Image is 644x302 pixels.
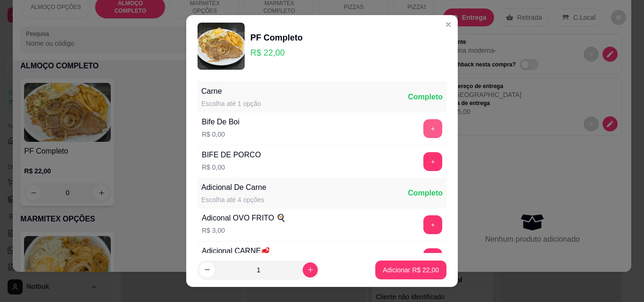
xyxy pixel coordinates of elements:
button: decrease-product-quantity [199,262,215,278]
button: add [423,119,442,138]
button: add [423,248,442,267]
p: R$ 22,00 [250,46,303,59]
div: Adicional CARNE🥩 [202,245,270,257]
p: R$ 0,00 [202,130,239,139]
div: PF Completo [250,31,303,44]
div: BIFE DE PORCO [202,149,261,161]
button: increase-product-quantity [303,262,318,278]
p: Adicionar R$ 22,00 [383,265,439,275]
p: R$ 3,00 [202,226,286,235]
div: Carne [201,86,261,97]
div: Escolha até 1 opção [201,99,261,108]
div: Completo [408,188,443,199]
button: add [423,215,442,234]
button: add [423,152,442,171]
div: Adiconal OVO FRITO 🍳 [202,212,286,224]
p: R$ 0,00 [202,163,261,172]
div: Completo [408,91,443,103]
img: product-image [198,23,245,70]
button: Close [441,17,456,32]
div: Adicional De Carne [201,182,266,193]
button: Adicionar R$ 22,00 [375,261,446,279]
div: Escolha até 4 opções [201,195,266,204]
div: Bife De Boi [202,116,239,128]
